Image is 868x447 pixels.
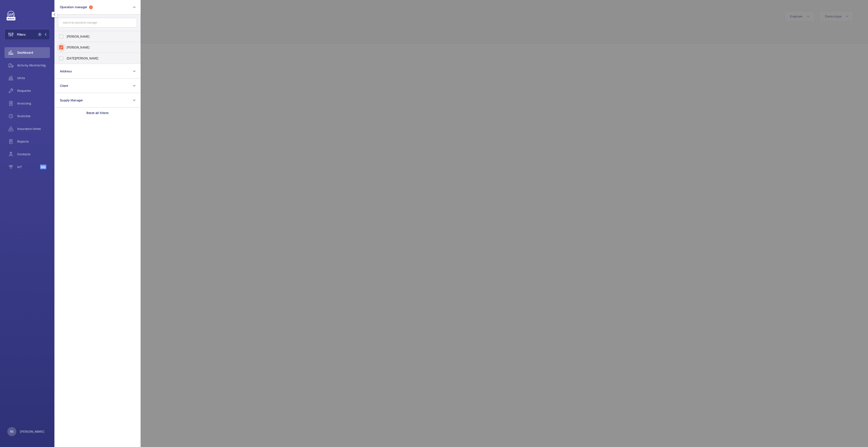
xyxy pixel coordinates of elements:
[5,29,50,40] button: Filters1
[17,139,50,144] span: Reports
[17,63,50,68] span: Activity Monitoring
[40,165,46,169] span: Beta
[17,127,50,131] span: Insurance items
[17,76,50,80] span: Units
[17,101,50,106] span: Invoicing
[17,165,40,169] span: IoT
[17,32,26,37] span: Filters
[38,33,41,36] span: 1
[10,429,14,434] p: RS
[20,429,44,434] p: [PERSON_NAME]
[17,152,50,156] span: Contacts
[17,88,50,93] span: Requests
[17,114,50,118] span: Overtime
[17,50,50,55] span: Dashboard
